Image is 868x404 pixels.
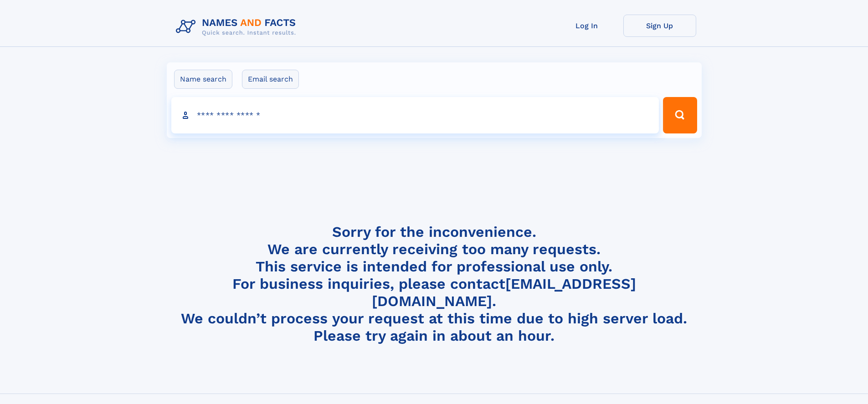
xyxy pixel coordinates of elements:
[550,15,623,37] a: Log In
[372,275,636,310] a: [EMAIL_ADDRESS][DOMAIN_NAME]
[623,15,696,37] a: Sign Up
[172,223,696,345] h4: Sorry for the inconvenience. We are currently receiving too many requests. This service is intend...
[242,70,299,89] label: Email search
[171,97,659,133] input: search input
[663,97,697,133] button: Search Button
[172,15,303,39] img: Logo Names and Facts
[174,70,232,89] label: Name search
